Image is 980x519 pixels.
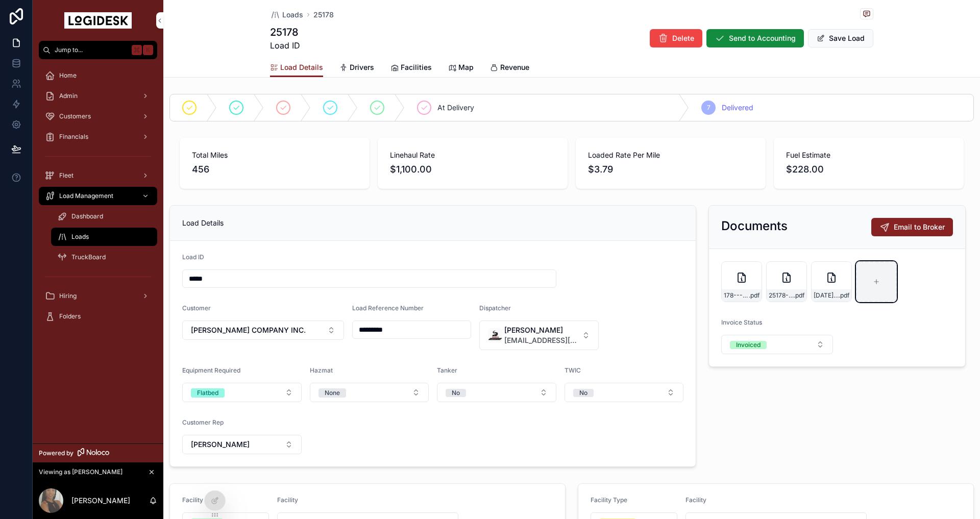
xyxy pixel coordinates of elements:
[71,233,89,241] span: Loads
[39,307,157,326] a: Folders
[452,389,460,397] div: No
[270,58,323,78] a: Load Details
[786,150,951,160] span: Fuel Estimate
[588,150,753,160] span: Loaded Rate Per Mile
[59,71,77,80] span: Home
[814,291,839,300] span: [DATE]-CHR-POD-530531118
[591,496,627,504] span: Facility Type
[339,58,374,79] a: Drivers
[33,443,163,462] a: Powered by
[448,58,474,79] a: Map
[722,103,753,113] span: Delivered
[39,128,157,146] a: Financials
[437,103,474,113] span: At Delivery
[313,10,334,20] a: 25178
[71,253,106,261] span: TruckBoard
[707,104,710,112] span: 7
[390,150,555,160] span: Linehaul Rate
[721,335,833,354] button: Select Button
[182,496,219,504] span: Facility Type
[192,162,357,177] span: 456
[39,287,157,305] a: Hiring
[39,66,157,85] a: Home
[390,162,555,177] span: $1,100.00
[64,12,132,29] img: App logo
[282,10,303,20] span: Loads
[579,389,587,397] div: No
[706,29,804,47] button: Send to Accounting
[39,87,157,105] a: Admin
[724,291,749,300] span: 178---10-7-to-10-8---CHR---1100.00
[182,218,224,227] span: Load Details
[71,212,103,220] span: Dashboard
[59,292,77,300] span: Hiring
[39,41,157,59] button: Jump to...K
[565,383,684,402] button: Select Button
[144,46,152,54] span: K
[839,291,849,300] span: .pdf
[182,320,344,340] button: Select Button
[310,383,429,402] button: Select Button
[270,25,300,39] h1: 25178
[437,383,556,402] button: Select Button
[182,418,224,426] span: Customer Rep
[504,325,578,335] span: [PERSON_NAME]
[325,388,340,398] div: None
[59,92,78,100] span: Admin
[39,468,122,476] span: Viewing as [PERSON_NAME]
[479,320,599,350] button: Select Button
[182,383,302,402] button: Select Button
[71,496,130,506] p: [PERSON_NAME]
[352,304,424,312] span: Load Reference Number
[749,291,759,300] span: .pdf
[59,112,91,120] span: Customers
[197,388,218,398] div: Flatbed
[390,58,432,79] a: Facilities
[277,496,298,504] span: Facility
[270,10,303,20] a: Loads
[871,218,953,236] button: Email to Broker
[51,228,157,246] a: Loads
[39,107,157,126] a: Customers
[59,171,73,180] span: Fleet
[51,248,157,266] a: TruckBoard
[500,62,529,72] span: Revenue
[721,318,762,326] span: Invoice Status
[55,46,128,54] span: Jump to...
[458,62,474,72] span: Map
[350,62,374,72] span: Drivers
[721,218,788,234] h2: Documents
[490,58,529,79] a: Revenue
[808,29,873,47] button: Save Load
[672,33,694,43] span: Delete
[437,366,457,374] span: Tanker
[894,222,945,232] span: Email to Broker
[565,366,581,374] span: TWIC
[401,62,432,72] span: Facilities
[39,166,157,185] a: Fleet
[280,62,323,72] span: Load Details
[59,133,88,141] span: Financials
[729,33,796,43] span: Send to Accounting
[59,312,81,320] span: Folders
[769,291,794,300] span: 25178-SONKS-Carrier-Invoice---CHR-Load-530531118
[736,341,761,349] div: Invoiced
[191,439,250,450] span: [PERSON_NAME]
[794,291,804,300] span: .pdf
[270,39,300,52] span: Load ID
[51,207,157,226] a: Dashboard
[182,366,240,374] span: Equipment Required
[192,150,357,160] span: Total Miles
[310,366,333,374] span: Hazmat
[786,162,951,177] span: $228.00
[182,304,211,312] span: Customer
[504,335,578,345] span: [EMAIL_ADDRESS][DOMAIN_NAME]
[479,304,511,312] span: Dispatcher
[39,187,157,205] a: Load Management
[182,253,204,261] span: Load ID
[39,449,73,457] span: Powered by
[685,496,706,504] span: Facility
[33,59,163,339] div: scrollable content
[59,192,113,200] span: Load Management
